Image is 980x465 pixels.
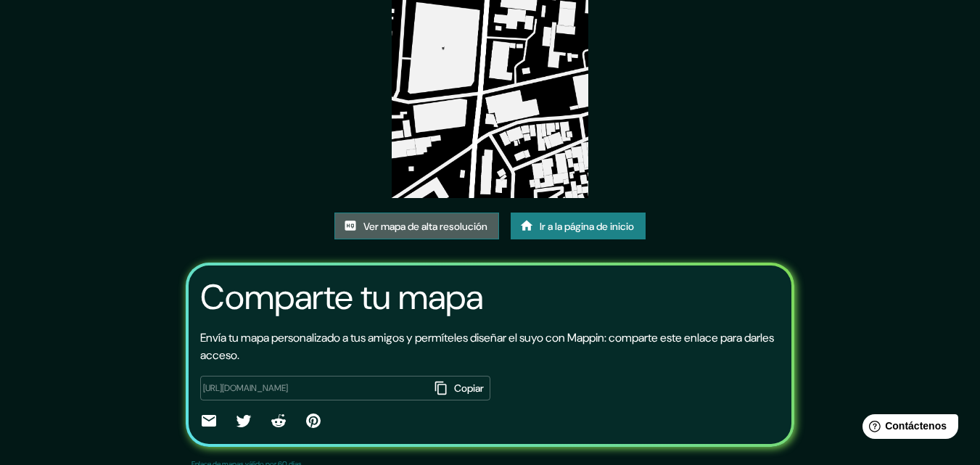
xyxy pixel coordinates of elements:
font: Ir a la página de inicio [540,220,634,233]
font: Comparte tu mapa [200,274,483,320]
font: Ver mapa de alta resolución [363,220,487,233]
a: Ir a la página de inicio [511,213,646,240]
font: Envía tu mapa personalizado a tus amigos y permíteles diseñar el suyo con Mappin: comparte este e... [200,330,774,363]
font: Copiar [454,382,484,395]
a: Ver mapa de alta resolución [334,213,499,240]
iframe: Lanzador de widgets de ayuda [851,408,964,449]
button: Copiar [430,376,490,400]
